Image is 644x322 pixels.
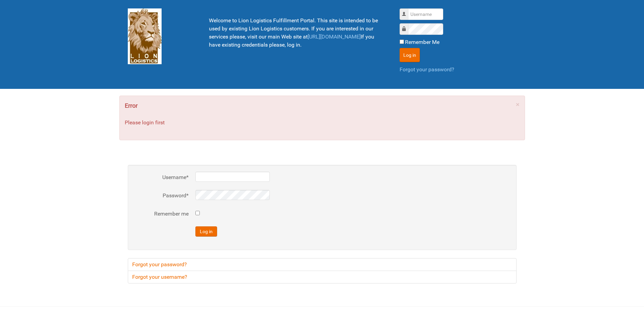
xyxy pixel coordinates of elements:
[408,8,443,20] input: Username
[135,210,189,218] label: Remember me
[406,10,407,11] label: Username
[405,38,439,46] label: Remember Me
[128,33,162,39] a: Lion Logistics
[135,173,189,181] label: Username
[125,101,520,110] h4: Error
[125,119,520,127] p: Please login first
[308,33,361,40] a: [URL][DOMAIN_NAME]
[516,101,520,108] a: ×
[400,66,454,73] a: Forgot your password?
[135,192,189,200] label: Password
[195,226,217,237] button: Log in
[400,48,420,62] button: Log in
[128,258,517,271] a: Forgot your password?
[406,25,407,26] label: Password
[128,271,517,283] a: Forgot your username?
[128,8,162,64] img: Lion Logistics
[209,17,383,49] p: Welcome to Lion Logistics Fulfillment Portal. This site is intended to be used by existing Lion L...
